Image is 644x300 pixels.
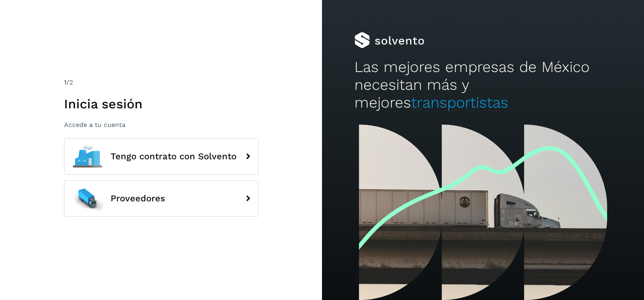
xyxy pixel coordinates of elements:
span: transportistas [411,94,508,111]
p: Accede a tu cuenta [64,121,258,129]
h1: Inicia sesión [64,96,258,112]
button: Proveedores [64,180,258,217]
button: Tengo contrato con Solvento [64,138,258,175]
h2: Las mejores empresas de México necesitan más y mejores [354,58,612,112]
span: Proveedores [111,194,165,203]
span: 1 [64,78,66,86]
div: /2 [64,78,258,87]
span: Tengo contrato con Solvento [111,152,237,161]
